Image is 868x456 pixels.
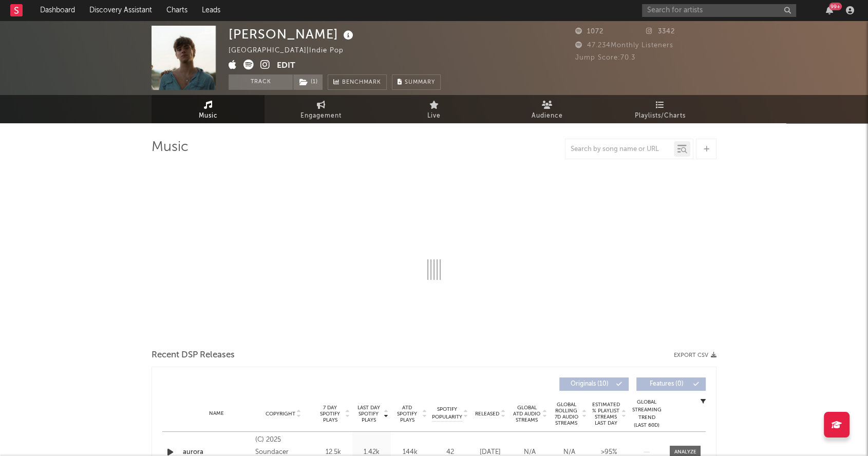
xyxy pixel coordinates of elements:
span: 1072 [575,28,603,35]
span: Summary [405,80,435,85]
span: Released [475,411,499,417]
button: Summary [392,74,441,90]
button: (1) [293,74,323,90]
span: Features ( 0 ) [643,381,690,387]
input: Search by song name or URL [565,145,674,154]
span: Engagement [300,110,342,122]
a: Live [378,95,490,123]
span: Audience [532,110,563,122]
a: Playlists/Charts [603,95,716,123]
span: Global Rolling 7D Audio Streams [552,402,580,426]
span: Live [427,110,441,122]
span: Playlists/Charts [635,110,686,122]
a: Audience [490,95,603,123]
span: Copyright [265,411,295,417]
div: Global Streaming Trend (Last 60D) [631,398,662,429]
span: Spotify Popularity [432,406,462,421]
span: 7 Day Spotify Plays [316,405,344,423]
button: Track [229,74,293,90]
div: Name [183,410,250,417]
span: Originals ( 10 ) [566,381,613,387]
a: Music [152,95,265,123]
button: Features(0) [636,377,706,391]
button: Edit [277,60,295,72]
span: ( 1 ) [293,74,323,90]
div: [GEOGRAPHIC_DATA] | Indie Pop [229,45,355,57]
span: Recent DSP Releases [152,349,235,362]
button: 99+ [826,6,833,14]
span: ATD Spotify Plays [393,405,421,423]
a: Benchmark [328,74,387,90]
input: Search for artists [642,4,796,17]
span: Jump Score: 70.3 [575,54,635,61]
div: 99 + [829,3,842,10]
span: 47.234 Monthly Listeners [575,42,673,49]
div: [PERSON_NAME] [229,26,356,43]
span: 3342 [646,28,675,35]
span: Last Day Spotify Plays [355,405,382,423]
span: Music [199,110,218,122]
span: Estimated % Playlist Streams Last Day [592,402,620,426]
span: Benchmark [342,77,381,89]
button: Export CSV [674,352,716,358]
a: Engagement [265,95,378,123]
span: Global ATD Audio Streams [513,405,541,423]
button: Originals(10) [559,377,629,391]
